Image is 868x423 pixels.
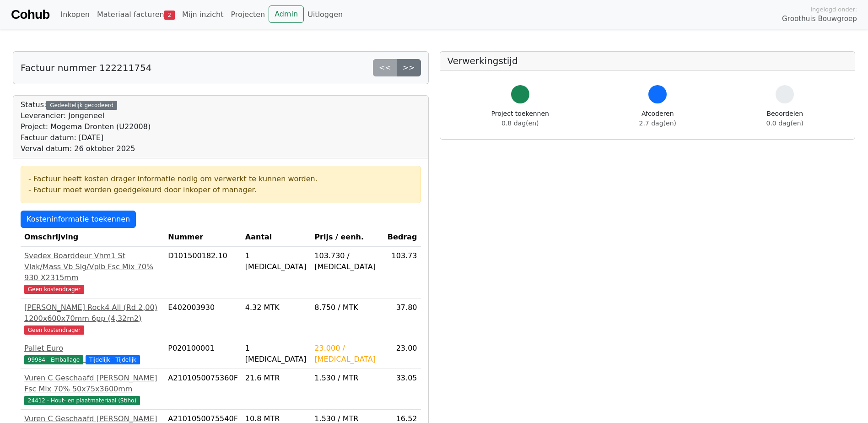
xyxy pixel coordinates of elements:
a: Kosteninformatie toekennen [21,211,136,228]
div: 1.530 / MTR [314,373,380,384]
td: D101500182.10 [164,247,241,298]
span: Ingelogd onder: [810,5,857,14]
div: 23.000 / [MEDICAL_DATA] [314,343,380,365]
span: Groothuis Bouwgroep [782,14,857,24]
div: Afcoderen [639,109,676,128]
span: Geen kostendrager [24,285,84,294]
a: >> [397,59,421,76]
div: 4.32 MTK [245,302,307,313]
div: [PERSON_NAME] Rock4 All (Rd 2,00) 1200x600x70mm 6pp (4,32m2) [24,302,161,324]
a: Pallet Euro99984 - Emballage Tijdelijk - Tijdelijk [24,343,161,365]
th: Nummer [164,228,241,247]
a: [PERSON_NAME] Rock4 All (Rd 2,00) 1200x600x70mm 6pp (4,32m2)Geen kostendrager [24,302,161,335]
div: 1 [MEDICAL_DATA] [245,250,307,272]
a: Admin [269,5,304,23]
h5: Factuur nummer 122211754 [21,62,151,73]
span: 2 [164,11,175,20]
div: Gedeeltelijk gecodeerd [46,101,117,110]
div: 8.750 / MTK [314,302,380,313]
a: Svedex Boarddeur Vhm1 St Vlak/Mass Vb Slg/Vplb Fsc Mix 70% 930 X2315mmGeen kostendrager [24,250,161,294]
div: Svedex Boarddeur Vhm1 St Vlak/Mass Vb Slg/Vplb Fsc Mix 70% 930 X2315mm [24,250,161,283]
div: Vuren C Geschaafd [PERSON_NAME] Fsc Mix 70% 50x75x3600mm [24,373,161,395]
td: 33.05 [384,369,421,410]
span: Geen kostendrager [24,325,84,335]
div: Pallet Euro [24,343,161,354]
div: Project: Mogema Dronten (U22008) [21,121,151,132]
div: - Factuur moet worden goedgekeurd door inkoper of manager. [28,184,413,195]
th: Prijs / eenh. [311,228,383,247]
a: Inkopen [57,5,93,24]
a: Mijn inzicht [178,5,227,24]
div: Factuur datum: [DATE] [21,132,151,143]
span: 0.8 dag(en) [501,119,539,127]
div: 1 [MEDICAL_DATA] [245,343,307,365]
span: 99984 - Emballage [24,355,83,364]
td: 23.00 [384,339,421,369]
span: 2.7 dag(en) [639,119,676,127]
div: 103.730 / [MEDICAL_DATA] [314,250,380,272]
td: 103.73 [384,247,421,298]
a: Projecten [227,5,269,24]
div: Project toekennen [491,109,549,128]
div: 21.6 MTR [245,373,307,384]
td: 37.80 [384,298,421,339]
div: Verval datum: 26 oktober 2025 [21,143,151,154]
a: Materiaal facturen2 [93,5,178,24]
span: 0.0 dag(en) [766,119,803,127]
div: Status: [21,99,151,154]
a: Vuren C Geschaafd [PERSON_NAME] Fsc Mix 70% 50x75x3600mm24412 - Hout- en plaatmateriaal (Stiho) [24,373,161,406]
span: 24412 - Hout- en plaatmateriaal (Stiho) [24,396,140,405]
th: Bedrag [384,228,421,247]
span: Tijdelijk - Tijdelijk [86,355,140,364]
th: Omschrijving [21,228,164,247]
a: Cohub [11,4,49,26]
td: P020100001 [164,339,241,369]
td: A2101050075360F [164,369,241,410]
h5: Verwerkingstijd [447,55,848,66]
div: - Factuur heeft kosten drager informatie nodig om verwerkt te kunnen worden. [28,174,413,184]
td: E402003930 [164,298,241,339]
div: Leverancier: Jongeneel [21,110,151,121]
a: Uitloggen [304,5,346,24]
th: Aantal [242,228,311,247]
div: Beoordelen [766,109,803,128]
